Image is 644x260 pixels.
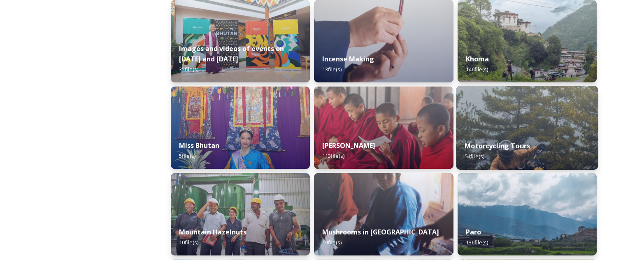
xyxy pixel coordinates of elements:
[466,227,481,237] strong: Paro
[322,66,342,73] span: 13 file(s)
[322,239,342,246] span: 19 file(s)
[179,152,195,159] span: 5 file(s)
[466,239,488,246] span: 136 file(s)
[179,44,284,63] strong: Images and videos of events on [DATE] and [DATE]
[322,227,439,237] strong: Mushrooms in [GEOGRAPHIC_DATA]
[179,227,246,237] strong: Mountain Hazelnuts
[314,173,453,255] img: _SCH7798.jpg
[458,173,597,255] img: Paro%2520050723%2520by%2520Amp%2520Sripimanwat-20.jpg
[179,141,219,150] strong: Miss Bhutan
[179,239,198,246] span: 10 file(s)
[465,152,484,160] span: 54 file(s)
[466,54,489,63] strong: Khoma
[466,66,488,73] span: 146 file(s)
[465,141,530,150] strong: Motorcycling Tours
[322,152,344,159] span: 113 file(s)
[171,87,310,169] img: Miss%2520Bhutan%2520Tashi%2520Choden%25205.jpg
[322,141,375,150] strong: [PERSON_NAME]
[456,86,598,170] img: By%2520Leewang%2520Tobgay%252C%2520President%252C%2520The%2520Badgers%2520Motorcycle%2520Club%252...
[322,54,374,63] strong: Incense Making
[314,87,453,169] img: Mongar%2520and%2520Dametshi%2520110723%2520by%2520Amp%2520Sripimanwat-9.jpg
[171,173,310,255] img: WattBryan-20170720-0740-P50.jpg
[179,66,198,73] span: 35 file(s)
